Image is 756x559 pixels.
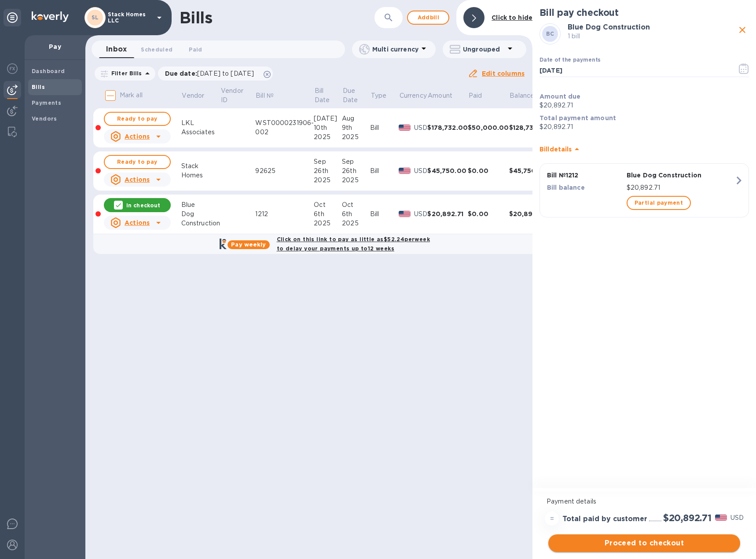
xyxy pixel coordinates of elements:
div: Oct [314,200,342,210]
u: Actions [125,219,150,226]
p: Stack Homes LLC [108,11,152,24]
span: Bill Date [315,86,341,105]
div: WST0000231906-002 [255,118,314,137]
img: USD [399,168,411,174]
img: USD [399,211,411,217]
div: 2025 [314,132,342,142]
p: Bill № [256,91,274,100]
div: 26th [314,166,342,176]
p: $20,892.71 [627,183,734,192]
button: Bill №1212Blue Dog ConstructionBill balance$20,892.71Partial payment [539,163,749,217]
div: Dog [181,210,220,219]
p: Currency [400,91,427,100]
span: Proceed to checkout [555,538,733,548]
p: USD [414,210,428,219]
span: Type [371,91,398,100]
b: Click on this link to pay as little as $52.24 per week to delay your payments up to 12 weeks [277,236,430,252]
label: Date of the payments [539,58,600,63]
p: USD [414,166,428,176]
b: Amount due [539,93,581,100]
div: Construction [181,219,220,228]
div: Billdetails [539,135,749,163]
p: Vendor [182,91,204,100]
span: Vendor ID [221,86,255,105]
div: Stack [181,162,220,171]
img: USD [399,125,411,131]
span: Ready to pay [112,157,163,167]
div: $20,892.71 [427,210,468,218]
span: Balance [510,91,546,100]
b: Total payment amount [539,114,616,121]
p: Blue Dog Construction [627,171,734,180]
div: Associates [181,128,220,137]
p: USD [414,123,428,132]
div: [DATE] [314,114,342,123]
u: Actions [125,176,150,183]
b: Dashboard [32,68,65,74]
div: Bill [370,210,399,219]
p: Due Date [343,86,358,105]
span: Amount [428,91,464,100]
div: $178,732.00 [427,123,468,132]
button: Partial payment [627,196,691,210]
div: LKL [181,118,220,128]
div: 26th [342,166,370,176]
p: $20,892.71 [539,101,749,110]
p: Balance [510,91,534,100]
span: Scheduled [141,45,172,54]
div: Sep [342,157,370,166]
div: 10th [314,123,342,132]
span: Inbox [106,43,127,55]
div: 2025 [342,132,370,142]
h2: $20,892.71 [663,512,712,523]
p: Vendor ID [221,86,243,105]
span: [DATE] to [DATE] [197,70,254,77]
p: Ungrouped [463,45,505,54]
div: $0.00 [468,166,509,175]
p: USD [730,513,744,522]
b: Blue Dog Construction [568,23,650,31]
p: Filter Bills [108,70,142,77]
h1: Bills [180,8,212,27]
button: Ready to pay [104,155,171,169]
b: SL [92,14,99,21]
div: Aug [342,114,370,123]
div: 2025 [314,219,342,228]
h2: Bill pay checkout [539,7,749,18]
p: Mark all [120,91,143,100]
span: Vendor [182,91,216,100]
p: 1 bill [568,32,736,41]
u: Edit columns [482,70,525,77]
span: Due Date [343,86,370,105]
div: Due date:[DATE] to [DATE] [158,66,273,81]
button: Proceed to checkout [548,534,740,552]
img: USD [715,515,727,521]
div: = [545,511,559,526]
div: Bill [370,166,399,176]
div: Unpin categories [4,9,21,26]
button: Ready to pay [104,112,171,126]
div: 2025 [342,176,370,185]
div: $45,750.00 [427,166,468,175]
span: Paid [189,45,202,54]
p: Due date : [165,69,259,78]
p: Bill balance [547,183,623,192]
div: 2025 [314,176,342,185]
span: Paid [469,91,494,100]
p: Paid [469,91,482,100]
div: Oct [342,200,370,210]
p: Amount [428,91,453,100]
b: Click to hide [492,14,532,21]
div: $20,892.71 [509,210,550,218]
p: Type [371,91,387,100]
span: Bill № [256,91,286,100]
p: Multi currency [372,45,418,54]
h3: Total paid by customer [562,515,647,523]
b: BC [546,30,554,37]
p: In checkout [126,202,160,209]
p: Bill № 1212 [547,171,623,180]
span: Partial payment [635,198,683,208]
div: $45,750.00 [509,166,550,175]
div: Blue [181,200,220,210]
div: 9th [342,123,370,132]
